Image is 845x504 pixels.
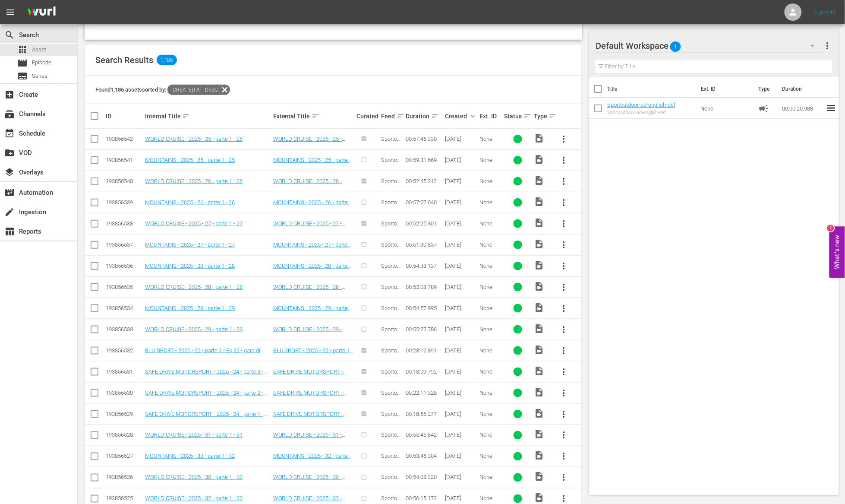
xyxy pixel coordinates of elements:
span: Automation [4,187,15,198]
div: Duration [406,111,443,121]
span: Sportoutdoor TV [382,390,402,403]
span: Asset [32,45,46,54]
td: 00:00:20.988 [779,98,826,119]
a: WORLD CRUISE - 2025 - 25 - parte 1 - 25 [273,136,346,149]
a: Sign Out [814,9,837,16]
td: None [697,98,755,119]
span: sort [312,112,319,120]
a: MOUNTAINS - 2025 - 25 - parte 1 - 25 [145,157,235,163]
span: Sportoutdoor TV [382,474,402,487]
div: None [480,263,502,269]
span: Create [4,89,15,100]
span: Found 1,186 assets sorted by: [95,86,230,93]
div: 193856542 [106,136,142,142]
a: WORLD CRUISE - 2025 - 32 - parte 1 - 32 [145,495,243,502]
div: 193856532 [106,347,142,354]
div: [DATE] [445,390,477,396]
span: more_vert [559,176,569,187]
button: more_vert [554,256,574,276]
div: 193856531 [106,368,142,375]
div: Curated [357,113,379,120]
button: more_vert [554,446,574,467]
div: 00:59:31.669 [406,157,443,163]
span: more_vert [559,197,569,208]
div: 00:22:11.328 [406,390,443,396]
div: 193856535 [106,284,142,290]
div: 00:53:46.304 [406,453,443,460]
span: more_vert [559,282,569,292]
div: None [480,453,502,460]
span: reorder [826,103,836,113]
button: more_vert [554,340,574,361]
div: 00:55:27.786 [406,326,443,333]
span: Reports [4,226,15,237]
th: Title [607,77,696,101]
span: more_vert [559,261,569,271]
th: Type [753,77,777,101]
a: SAFE DRIVE MOTORSPORT - 2025 - 24 - parte 3 - 24 [145,368,267,381]
a: MOUNTAINS - 2025 - 29 - parte 1 - 29 [273,305,353,318]
span: Sportoutdoor TV [382,368,402,381]
span: sort [431,112,439,120]
span: more_vert [559,388,569,398]
span: sort [549,112,556,120]
span: more_vert [559,430,569,441]
span: Ad [758,103,769,114]
button: more_vert [554,361,574,382]
a: MOUNTAINS - 2025 - 26 - parte 1 - 26 [273,199,353,212]
div: None [480,347,502,354]
a: WORLD CRUISE - 2025 - 28 - parte 1 - 28 [273,284,346,297]
img: ans4CAIJ8jUAAAAAAAAAAAAAAAAAAAAAAAAgQb4GAAAAAAAAAAAAAAAAAAAAAAAAJMjXAAAAAAAAAAAAAAAAAAAAAAAAgAT5G... [21,2,62,22]
span: Ingestion [4,207,15,217]
a: WORLD CRUISE - 2025 - 27 - parte 1 - 27 [273,220,346,233]
a: BLU SPORT - 2025 - 22 - parte 1 - Ep 22 - gara di corsa dalla [GEOGRAPHIC_DATA] [273,347,353,367]
a: SAFE DRIVE MOTORSPORT - 2025 - 24 - parte 1 - 24 [273,411,347,424]
a: MOUNTAINS - 2025 - 28 - parte 1 - 28 [145,263,235,269]
a: WORLD CRUISE - 2025 - 28 - parte 1 - 28 [145,284,243,290]
a: MOUNTAINS - 2025 - 27 - parte 1 - 27 [273,241,353,254]
div: Sportoutdoor-ad-english-def [607,110,675,115]
a: WORLD CRUISE - 2025 - 26 - parte 1 - 26 [145,178,243,184]
div: None [480,326,502,333]
button: more_vert [554,298,574,319]
div: None [480,199,502,206]
button: more_vert [822,35,832,56]
a: WORLD CRUISE - 2025 - 30 - parte 1 - 30 [145,474,243,481]
div: External Title [273,111,354,121]
span: Video [534,472,544,482]
button: more_vert [554,319,574,340]
div: 193856533 [106,326,142,333]
span: more_vert [559,346,569,356]
div: 193856526 [106,474,142,481]
div: 00:56:15.172 [406,495,443,502]
div: [DATE] [445,284,477,290]
a: SAFE DRIVE MOTORSPORT - 2025 - 24 - parte 3 - 24 [273,368,347,381]
span: Video [534,387,544,397]
div: [DATE] [445,157,477,163]
button: more_vert [554,467,574,488]
span: Series [17,71,28,81]
span: Sportoutdoor TV [382,178,402,191]
div: [DATE] [445,453,477,460]
span: keyboard_arrow_down [469,112,476,120]
span: more_vert [559,472,569,483]
a: WORLD CRUISE - 2025 - 25 - parte 1 - 25 [145,136,243,142]
a: MOUNTAINS - 2025 - 29 - parte 1 - 29 [145,305,235,311]
a: MOUNTAINS - 2025 - 32 - parte 1 - 32 [145,453,235,460]
th: Ext. ID [696,77,754,101]
div: None [480,411,502,417]
span: Video [534,408,544,418]
a: WORLD CRUISE - 2025 - 26 - parte 1 - 26 [273,178,346,191]
span: Video [534,175,544,186]
span: Video [534,239,544,249]
div: [DATE] [445,411,477,417]
div: None [480,136,502,142]
button: more_vert [554,129,574,149]
div: Type [534,111,551,121]
span: more_vert [822,41,832,51]
div: None [480,474,502,481]
div: Feed [382,111,404,121]
span: Video [534,218,544,228]
div: Created [445,111,477,121]
a: SAFE DRIVE MOTORSPORT - 2025 - 24 - parte 2 - 24 [273,390,347,403]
